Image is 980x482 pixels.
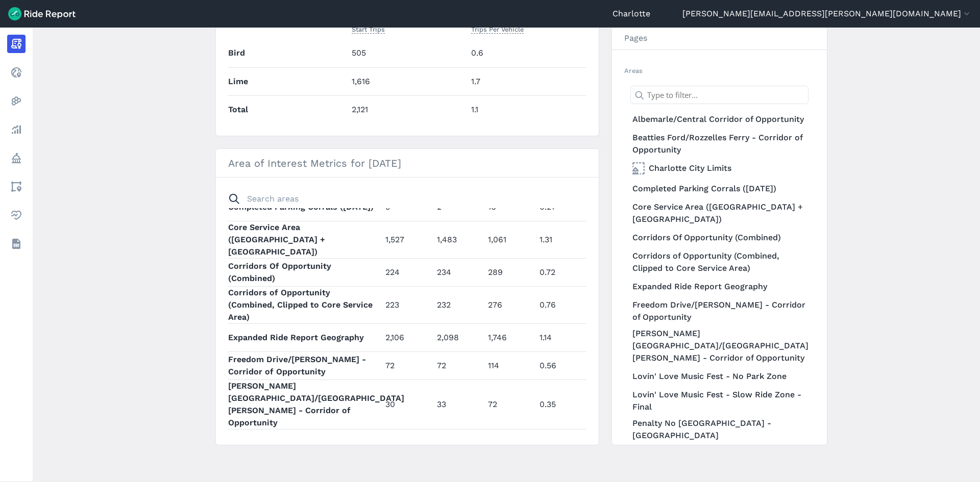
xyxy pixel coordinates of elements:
th: [PERSON_NAME][GEOGRAPHIC_DATA]/[GEOGRAPHIC_DATA][PERSON_NAME] - Corridor of Opportunity [228,379,381,429]
span: Start Trips [352,23,385,34]
a: Beatties Ford/Rozzelles Ferry - Corridor of Opportunity [626,130,815,158]
td: 505 [348,39,467,67]
input: Search areas [222,190,580,208]
td: 1,061 [484,221,535,258]
a: Freedom Drive/[PERSON_NAME] - Corridor of Opportunity [626,297,815,325]
a: Penalty No Park Zone - Metrolina Assoc. for the Blind [626,444,815,472]
a: Policy [7,149,26,167]
td: 72 [484,379,535,429]
td: 223 [381,286,433,323]
button: Trips Per Vehicle [471,23,524,36]
th: Bird [228,39,348,67]
button: [PERSON_NAME][EMAIL_ADDRESS][PERSON_NAME][DOMAIN_NAME] [682,8,972,20]
td: 232 [433,286,484,323]
td: 14 [484,429,535,457]
th: Corridors of Opportunity (Combined, Clipped to Core Service Area) [228,286,381,323]
h3: Area of Interest Metrics for [DATE] [216,149,599,177]
th: Expanded Ride Report Geography [228,323,381,351]
td: 2,121 [348,95,467,123]
a: Heatmaps [7,92,26,110]
td: 22 [381,429,433,457]
td: 224 [381,258,433,286]
a: Realtime [7,63,26,82]
a: Expanded Ride Report Geography [626,276,815,297]
td: 0.76 [535,286,587,323]
a: Completed Parking Corrals ([DATE]) [626,179,815,199]
td: 1.7 [467,67,586,95]
th: Corridors Of Opportunity (Combined) [228,258,381,286]
th: Total [228,95,348,123]
td: 1.31 [535,221,587,258]
td: 12 [433,429,484,457]
td: 0.72 [535,258,587,286]
td: 1,616 [348,67,467,95]
a: Report [7,35,26,53]
td: 1,746 [484,323,535,351]
td: 0.6 [467,39,586,67]
a: Lovin' Love Music Fest - No Park Zone [626,366,815,387]
img: Ride Report [8,7,76,20]
td: 0.56 [535,351,587,379]
td: 1.1 [467,95,586,123]
a: Analyze [7,120,26,139]
a: Health [7,206,26,224]
a: Charlotte City Limits [626,158,815,179]
td: 234 [433,258,484,286]
td: 2,106 [381,323,433,351]
a: Corridors Of Opportunity (Combined) [626,227,815,248]
td: 1.16 [535,429,587,457]
a: Core Service Area ([GEOGRAPHIC_DATA] + [GEOGRAPHIC_DATA]) [626,199,815,227]
th: Core Service Area ([GEOGRAPHIC_DATA] + [GEOGRAPHIC_DATA]) [228,221,381,258]
td: 1,483 [433,221,484,258]
a: Areas [7,177,26,196]
td: 289 [484,258,535,286]
td: 114 [484,351,535,379]
a: Charlotte [612,8,650,20]
td: 72 [433,351,484,379]
td: 1.14 [535,323,587,351]
h2: Areas [624,66,815,75]
button: Start Trips [352,23,385,36]
span: Trips Per Vehicle [471,23,524,34]
a: Datasets [7,235,26,253]
td: 1,527 [381,221,433,258]
td: 0.35 [535,379,587,429]
td: 72 [381,351,433,379]
th: Lime [228,67,348,95]
td: 276 [484,286,535,323]
h3: Pages [612,27,827,50]
a: Corridors of Opportunity (Combined, Clipped to Core Service Area) [626,248,815,276]
td: 33 [433,379,484,429]
a: Albemarle/Central Corridor of Opportunity [626,109,815,130]
a: Penalty No [GEOGRAPHIC_DATA] - [GEOGRAPHIC_DATA] [626,415,815,444]
td: 30 [381,379,433,429]
a: [PERSON_NAME][GEOGRAPHIC_DATA]/[GEOGRAPHIC_DATA][PERSON_NAME] - Corridor of Opportunity [626,325,815,366]
td: 2,098 [433,323,484,351]
input: Type to filter... [630,86,808,104]
th: Lovin' Love Music Fest - No Park Zone [228,429,381,457]
a: Lovin' Love Music Fest - Slow Ride Zone - Final [626,387,815,415]
th: Freedom Drive/[PERSON_NAME] - Corridor of Opportunity [228,351,381,379]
